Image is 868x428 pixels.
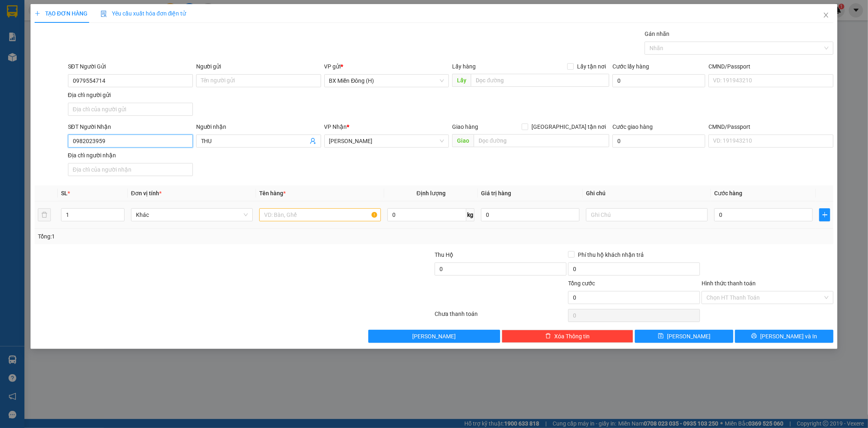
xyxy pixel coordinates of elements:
[412,332,456,341] span: [PERSON_NAME]
[658,333,664,340] span: save
[612,135,705,148] input: Cước giao hàng
[68,163,193,176] input: Địa chỉ của người nhận
[714,190,742,196] span: Cước hàng
[368,330,500,343] button: [PERSON_NAME]
[131,190,162,196] span: Đơn vị tính
[35,11,40,16] span: plus
[196,62,321,71] div: Người gửi
[68,122,193,131] div: SĐT Người Nhận
[68,62,193,71] div: SĐT Người Gửi
[586,208,708,221] input: Ghi Chú
[38,208,51,221] button: delete
[815,4,837,27] button: Close
[101,11,107,17] img: icon
[612,124,653,130] label: Cước giao hàng
[820,212,830,218] span: plus
[452,134,474,147] span: Giao
[583,185,711,201] th: Ghi chú
[702,280,756,287] label: Hình thức thanh toán
[324,124,347,130] span: VP Nhận
[452,124,478,130] span: Giao hàng
[61,190,68,196] span: SL
[196,122,321,131] div: Người nhận
[329,75,444,87] span: BX Miền Đông (H)
[310,138,316,144] span: user-add
[612,63,649,70] label: Cước lấy hàng
[466,208,474,221] span: kg
[452,74,471,87] span: Lấy
[823,12,829,18] span: close
[760,332,817,341] span: [PERSON_NAME] và In
[136,209,248,221] span: Khác
[612,74,705,87] input: Cước lấy hàng
[417,190,446,196] span: Định lượng
[38,232,335,241] div: Tổng: 1
[68,103,193,116] input: Địa chỉ của người gửi
[259,190,286,196] span: Tên hàng
[751,333,757,340] span: printer
[481,208,579,221] input: 0
[434,309,568,324] div: Chưa thanh toán
[101,10,186,17] span: Yêu cầu xuất hóa đơn điện tử
[575,250,647,259] span: Phí thu hộ khách nhận trả
[708,122,833,131] div: CMND/Passport
[568,280,595,287] span: Tổng cước
[324,62,449,71] div: VP gửi
[735,330,833,343] button: printer[PERSON_NAME] và In
[554,332,590,341] span: Xóa Thông tin
[68,151,193,160] div: Địa chỉ người nhận
[329,135,444,147] span: Phan Đình Phùng
[481,190,511,196] span: Giá trị hàng
[819,208,830,221] button: plus
[471,74,609,87] input: Dọc đường
[545,333,551,340] span: delete
[474,134,609,147] input: Dọc đường
[68,90,193,99] div: Địa chỉ người gửi
[259,208,381,221] input: VD: Bàn, Ghế
[502,330,634,343] button: deleteXóa Thông tin
[708,62,833,71] div: CMND/Passport
[528,122,609,131] span: [GEOGRAPHIC_DATA] tận nơi
[35,10,87,17] span: TẠO ĐƠN HÀNG
[452,63,476,70] span: Lấy hàng
[645,31,669,37] label: Gán nhãn
[667,332,711,341] span: [PERSON_NAME]
[574,62,609,71] span: Lấy tận nơi
[435,252,453,258] span: Thu Hộ
[635,330,733,343] button: save[PERSON_NAME]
